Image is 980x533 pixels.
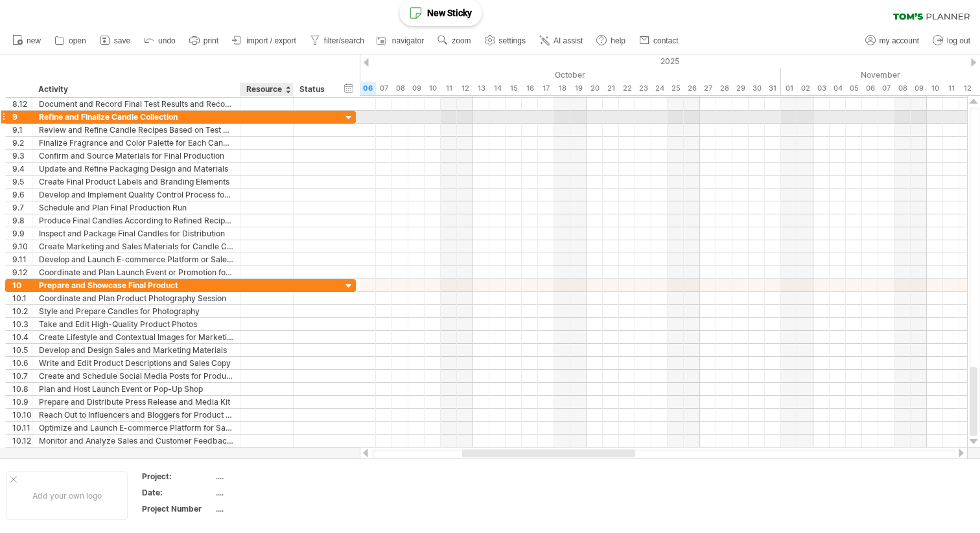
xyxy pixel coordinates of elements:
[538,82,554,95] div: Friday, 17 October 2025
[216,471,325,482] div: ....
[376,82,392,95] div: Tuesday, 7 October 2025
[142,503,213,514] div: Project Number
[570,82,587,95] div: Sunday, 19 October 2025
[39,279,233,291] div: Prepare and Showcase Final Product
[947,36,970,45] span: log out
[700,82,716,95] div: Monday, 27 October 2025
[959,82,975,95] div: Wednesday, 12 November 2025
[39,344,233,356] div: Develop and Design Sales and Marketing Materials
[39,383,233,395] div: Plan and Host Launch Event or Pop-Up Shop
[39,137,233,149] div: Finalize Fragrance and Color Palette for Each Candle
[452,36,471,45] span: zoom
[651,82,668,95] div: Friday, 24 October 2025
[506,82,522,95] div: Wednesday, 15 October 2025
[39,435,233,447] div: Monitor and Analyze Sales and Customer Feedback for Future Improvements
[603,82,619,95] div: Tuesday, 21 October 2025
[635,82,651,95] div: Thursday, 23 October 2025
[142,487,213,498] div: Date:
[9,32,45,49] a: new
[441,82,457,95] div: Saturday, 11 October 2025
[12,240,32,253] div: 9.10
[716,82,732,95] div: Tuesday, 28 October 2025
[39,124,233,136] div: Review and Refine Candle Recipes Based on Test Results
[39,370,233,382] div: Create and Schedule Social Media Posts for Product Launch
[39,214,233,227] div: Produce Final Candles According to Refined Recipes and Process
[141,32,180,49] a: undo
[880,36,919,45] span: my account
[12,98,32,110] div: 8.12
[39,305,233,317] div: Style and Prepare Candles for Photography
[39,331,233,343] div: Create Lifestyle and Contextual Images for Marketing
[12,357,32,369] div: 10.6
[375,32,428,49] a: navigator
[489,82,506,95] div: Tuesday, 14 October 2025
[392,36,424,45] span: navigator
[142,471,213,482] div: Project:
[668,82,684,95] div: Saturday, 25 October 2025
[246,83,286,96] div: Resource
[27,36,41,45] span: new
[894,82,911,95] div: Saturday, 8 November 2025
[781,82,797,95] div: Saturday, 1 November 2025
[425,82,441,95] div: Friday, 10 October 2025
[473,82,489,95] div: Monday, 13 October 2025
[862,82,878,95] div: Thursday, 6 November 2025
[593,32,629,49] a: help
[39,318,233,330] div: Take and Edit High-Quality Product Photos
[12,396,32,408] div: 10.9
[408,82,425,95] div: Thursday, 9 October 2025
[39,409,233,421] div: Reach Out to Influencers and Bloggers for Product Reviews
[39,163,233,175] div: Update and Refine Packaging Design and Materials
[39,201,233,214] div: Schedule and Plan Final Production Run
[204,36,218,45] span: print
[12,124,32,136] div: 9.1
[619,82,635,95] div: Wednesday, 22 October 2025
[39,150,233,162] div: Confirm and Source Materials for Final Production
[324,36,364,45] span: filter/search
[611,36,625,45] span: help
[39,357,233,369] div: Write and Edit Product Descriptions and Sales Copy
[749,82,765,95] div: Thursday, 30 October 2025
[39,292,233,304] div: Coordinate and Plan Product Photography Session
[246,36,296,45] span: import / export
[457,82,473,95] div: Sunday, 12 October 2025
[39,266,233,278] div: Coordinate and Plan Launch Event or Promotion for Candle Collection
[39,240,233,253] div: Create Marketing and Sales Materials for Candle Collection
[307,32,368,49] a: filter/search
[39,98,233,110] div: Document and Record Final Test Results and Recommendations
[929,32,974,49] a: log out
[12,435,32,447] div: 10.12
[39,253,233,266] div: Develop and Launch E-commerce Platform or Sales Channel
[12,422,32,434] div: 10.11
[587,82,603,95] div: Monday, 20 October 2025
[911,82,927,95] div: Sunday, 9 November 2025
[12,253,32,266] div: 9.11
[482,32,530,49] a: settings
[12,214,32,227] div: 9.8
[813,82,830,95] div: Monday, 3 November 2025
[846,82,862,95] div: Wednesday, 5 November 2025
[943,82,959,95] div: Tuesday, 11 November 2025
[39,227,233,240] div: Inspect and Package Final Candles for Distribution
[765,82,781,95] div: Friday, 31 October 2025
[69,36,86,45] span: open
[12,279,32,291] div: 10
[39,422,233,434] div: Optimize and Launch E-commerce Platform for Sales
[39,176,233,188] div: Create Final Product Labels and Branding Elements
[12,176,32,188] div: 9.5
[499,36,526,45] span: settings
[927,82,943,95] div: Monday, 10 November 2025
[12,409,32,421] div: 10.10
[216,503,325,514] div: ....
[732,82,749,95] div: Wednesday, 29 October 2025
[216,487,325,498] div: ....
[51,32,90,49] a: open
[522,82,538,95] div: Thursday, 16 October 2025
[279,68,781,82] div: October 2025
[39,396,233,408] div: Prepare and Distribute Press Release and Media Kit
[554,82,570,95] div: Saturday, 18 October 2025
[12,383,32,395] div: 10.8
[12,137,32,149] div: 9.2
[636,32,682,49] a: contact
[862,32,923,49] a: my account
